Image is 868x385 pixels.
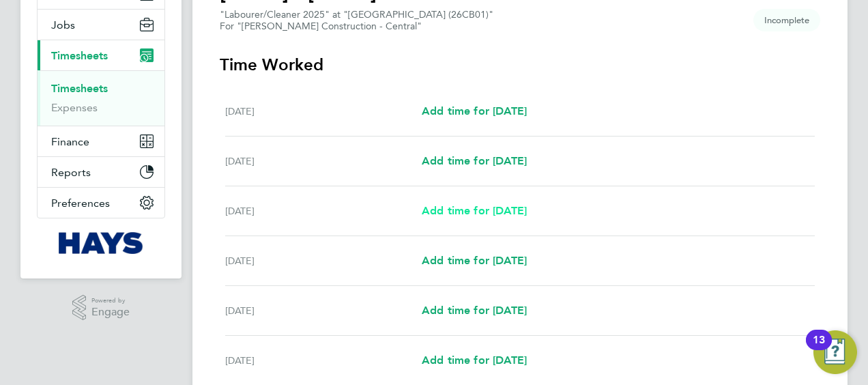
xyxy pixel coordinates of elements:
[51,101,98,114] a: Expenses
[91,306,130,318] span: Engage
[225,352,422,369] div: [DATE]
[51,197,110,210] span: Preferences
[51,82,108,95] a: Timesheets
[225,203,422,219] div: [DATE]
[38,10,164,40] button: Jobs
[422,302,527,319] a: Add time for [DATE]
[422,104,527,117] span: Add time for [DATE]
[51,135,89,148] span: Finance
[38,157,164,187] button: Reports
[220,54,820,76] h3: Time Worked
[225,302,422,319] div: [DATE]
[422,352,527,369] a: Add time for [DATE]
[37,232,165,254] a: Go to home page
[38,126,164,156] button: Finance
[38,188,164,218] button: Preferences
[225,253,422,269] div: [DATE]
[422,154,527,167] span: Add time for [DATE]
[422,304,527,317] span: Add time for [DATE]
[813,330,857,374] button: Open Resource Center, 13 new notifications
[422,254,527,267] span: Add time for [DATE]
[51,49,108,62] span: Timesheets
[91,295,130,306] span: Powered by
[422,153,527,169] a: Add time for [DATE]
[225,103,422,119] div: [DATE]
[422,203,527,219] a: Add time for [DATE]
[753,9,820,31] span: This timesheet is Incomplete.
[72,295,130,321] a: Powered byEngage
[225,153,422,169] div: [DATE]
[38,70,164,126] div: Timesheets
[422,354,527,367] span: Add time for [DATE]
[220,9,493,32] div: "Labourer/Cleaner 2025" at "[GEOGRAPHIC_DATA] (26CB01)"
[59,232,144,254] img: hays-logo-retina.png
[51,18,75,31] span: Jobs
[422,103,527,119] a: Add time for [DATE]
[422,253,527,269] a: Add time for [DATE]
[422,204,527,217] span: Add time for [DATE]
[220,20,493,32] div: For "[PERSON_NAME] Construction - Central"
[38,40,164,70] button: Timesheets
[813,340,825,358] div: 13
[51,166,91,179] span: Reports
